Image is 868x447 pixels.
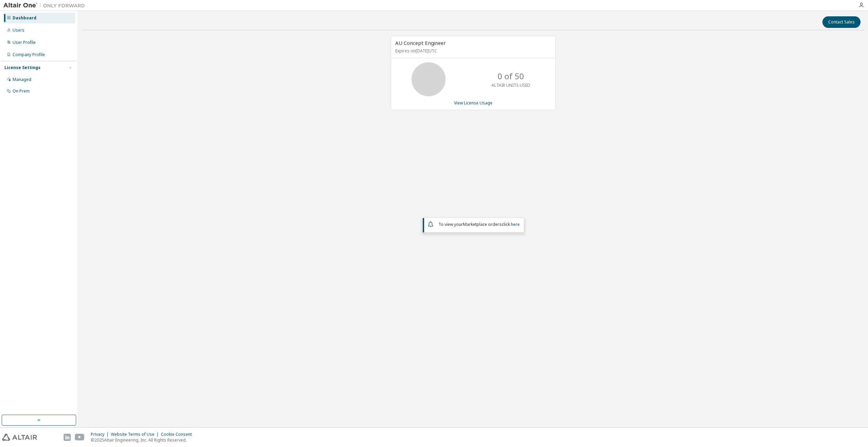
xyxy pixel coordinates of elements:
[13,52,45,57] div: Company Profile
[161,432,196,437] div: Cookie Consent
[13,77,31,82] div: Managed
[4,65,40,70] div: License Settings
[511,221,520,227] a: here
[438,221,520,227] span: To view your click
[822,16,861,28] button: Contact Sales
[13,88,30,94] div: On Prem
[64,434,71,441] img: linkedin.svg
[395,39,446,46] span: AU Concept Engineer
[454,100,493,106] a: View License Usage
[463,221,502,227] em: Marketplace orders
[91,437,196,443] p: © 2025 Altair Engineering, Inc. All Rights Reserved.
[3,2,88,9] img: Altair One
[395,48,550,54] p: Expires on [DATE] UTC
[75,434,85,441] img: youtube.svg
[91,432,111,437] div: Privacy
[13,15,36,21] div: Dashboard
[13,28,24,33] div: Users
[491,82,530,88] p: ALTAIR UNITS USED
[111,432,161,437] div: Website Terms of Use
[13,40,36,45] div: User Profile
[2,434,37,441] img: altair_logo.svg
[498,70,524,82] p: 0 of 50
